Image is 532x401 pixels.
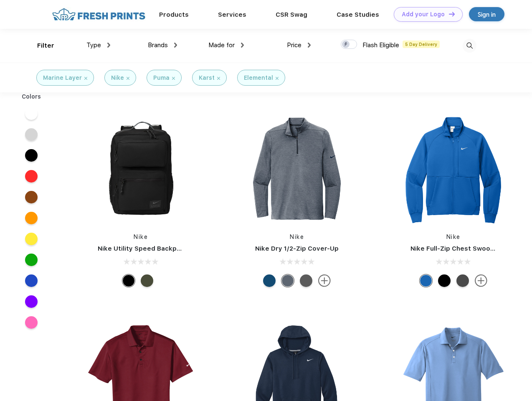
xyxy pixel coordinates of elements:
[241,43,244,48] img: dropdown.png
[255,245,339,252] a: Nike Dry 1/2-Zip Cover-Up
[475,274,487,287] img: more.svg
[153,74,170,82] div: Puma
[300,274,312,287] div: Black Heather
[410,245,522,252] a: Nike Full-Zip Chest Swoosh Jacket
[478,10,496,19] div: Sign in
[276,77,279,80] img: filter_cancel.svg
[263,274,276,287] div: Gym Blue
[127,77,129,80] img: filter_cancel.svg
[420,274,432,287] div: Royal
[84,77,87,80] img: filter_cancel.svg
[199,74,215,82] div: Karst
[244,74,273,82] div: Elemental
[403,41,440,48] span: 5 Day Delivery
[446,233,461,240] a: Nike
[37,41,54,51] div: Filter
[107,43,110,48] img: dropdown.png
[402,11,445,18] div: Add your Logo
[398,113,509,224] img: func=resize&h=266
[290,233,304,240] a: Nike
[318,274,331,287] img: more.svg
[15,92,48,101] div: Colors
[141,274,153,287] div: Cargo Khaki
[86,41,101,49] span: Type
[281,274,294,287] div: Navy Heather
[148,41,168,49] span: Brands
[463,39,476,53] img: desktop_search.svg
[362,41,399,49] span: Flash Eligible
[469,7,504,21] a: Sign in
[218,11,246,18] a: Services
[308,43,311,48] img: dropdown.png
[134,233,148,240] a: Nike
[50,7,148,22] img: fo%20logo%202.webp
[287,41,301,49] span: Price
[456,274,469,287] div: Anthracite
[241,113,352,224] img: func=resize&h=266
[159,11,189,18] a: Products
[172,77,175,80] img: filter_cancel.svg
[85,113,196,224] img: func=resize&h=266
[217,77,220,80] img: filter_cancel.svg
[111,74,124,82] div: Nike
[208,41,235,49] span: Made for
[98,245,188,252] a: Nike Utility Speed Backpack
[43,74,82,82] div: Marine Layer
[122,274,135,287] div: Black
[438,274,451,287] div: Black
[174,43,177,48] img: dropdown.png
[276,11,307,18] a: CSR Swag
[449,12,455,16] img: DT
